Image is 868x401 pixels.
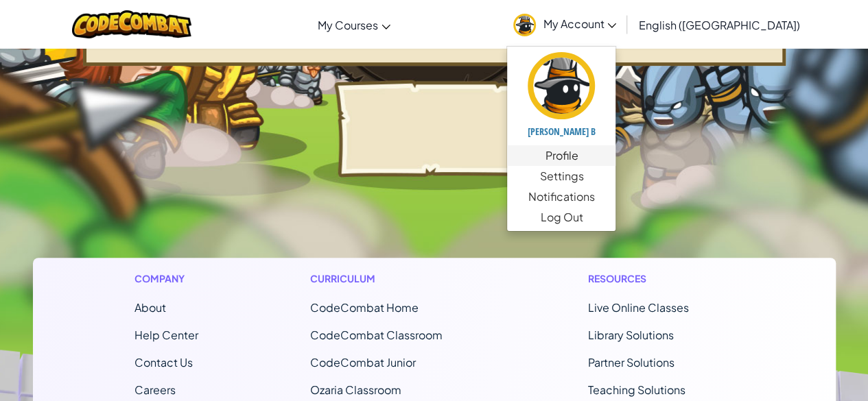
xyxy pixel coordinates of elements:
[507,186,615,207] a: Notifications
[72,10,192,38] img: CodeCombat logo
[134,271,198,286] h1: Company
[588,328,674,342] a: Library Solutions
[507,145,615,166] a: Profile
[507,166,615,186] a: Settings
[631,6,806,43] a: English ([GEOGRAPHIC_DATA])
[311,6,397,43] a: My Courses
[506,3,623,46] a: My Account
[507,50,615,145] a: [PERSON_NAME] B
[310,382,401,397] a: Ozaria Classroom
[528,189,595,205] span: Notifications
[513,14,536,36] img: avatar
[134,355,193,369] span: Contact Us
[310,328,443,342] a: CodeCombat Classroom
[588,382,685,397] a: Teaching Solutions
[507,207,615,228] a: Log Out
[588,355,675,369] a: Partner Solutions
[310,271,476,286] h1: Curriculum
[588,271,734,286] h1: Resources
[638,18,799,32] span: English ([GEOGRAPHIC_DATA])
[134,328,198,342] a: Help Center
[310,300,419,315] span: CodeCombat Home
[318,18,378,32] span: My Courses
[310,355,416,369] a: CodeCombat Junior
[528,52,595,119] img: avatar
[521,126,602,136] h5: [PERSON_NAME] B
[588,300,689,315] a: Live Online Classes
[543,16,616,31] span: My Account
[134,300,166,315] a: About
[134,382,176,397] a: Careers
